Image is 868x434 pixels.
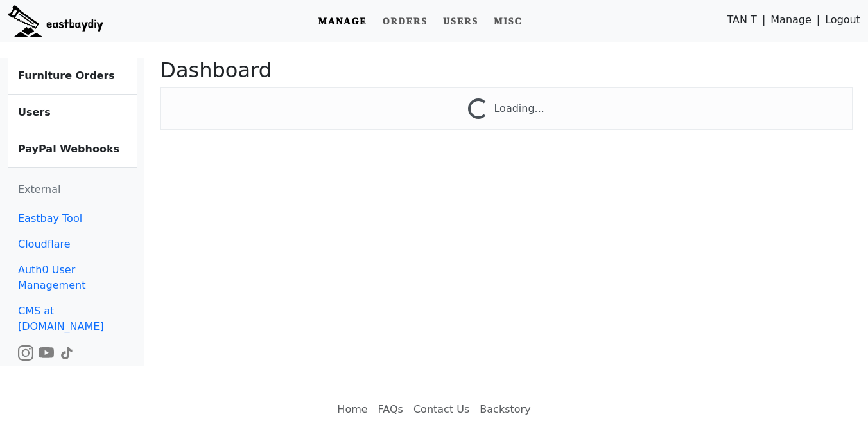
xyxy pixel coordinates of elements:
img: eastbaydiy [8,5,103,37]
a: PayPal Webhooks [8,131,137,167]
a: Users [438,10,483,33]
div: Loading... [494,101,544,119]
b: PayPal Webhooks [18,143,119,155]
a: CMS at [DOMAIN_NAME] [8,298,137,339]
a: Watch the build video or pictures on YouTube [39,346,54,358]
b: Users [18,106,51,118]
a: Contact Us [408,397,474,422]
a: Orders [378,10,433,33]
a: Watch the build video or pictures on TikTok [59,346,74,358]
a: Watch the build video or pictures on Instagram [18,346,33,358]
a: Manage [313,10,372,33]
a: Logout [825,12,860,33]
a: Backstory [474,397,535,422]
a: Cloudflare [8,231,137,257]
a: TAN T [727,12,757,33]
a: Furniture Orders [8,58,137,95]
a: Users [8,95,137,131]
b: Furniture Orders [18,69,115,82]
a: Eastbay Tool [8,206,137,231]
a: Manage [770,12,812,33]
a: FAQs [373,397,408,422]
span: | [817,12,820,33]
a: Home [332,397,372,422]
h2: Dashboard [160,58,853,82]
span: External [18,183,60,195]
a: Misc [489,10,528,33]
span: | [762,12,765,33]
a: Auth0 User Management [8,257,137,298]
